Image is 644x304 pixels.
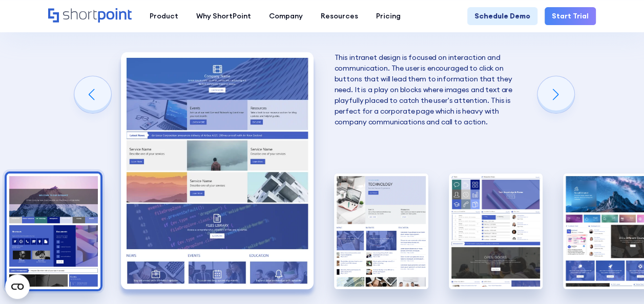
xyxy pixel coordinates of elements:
div: Company [269,11,303,21]
div: 3 / 5 [334,173,428,289]
button: Open CMP widget [5,274,30,299]
div: Why ShortPoint [196,11,251,21]
a: Product [141,7,188,25]
a: Resources [312,7,367,25]
img: Best SharePoint Designs [334,173,428,289]
div: 4 / 5 [449,173,543,289]
div: Next slide [537,76,574,113]
a: Schedule Demo [467,7,537,25]
a: Why ShortPoint [188,7,260,25]
a: Company [260,7,312,25]
a: Start Trial [545,7,596,25]
a: Pricing [367,7,410,25]
a: Home [48,8,132,24]
img: Best SharePoint Intranet Examples [449,173,543,289]
p: This intranet design is focused on interaction and communication. The user is encouraged to click... [334,52,527,127]
div: Pricing [376,11,401,21]
iframe: Chat Widget [593,255,644,304]
div: Previous slide [74,76,111,113]
div: 1 / 5 [7,173,100,289]
div: Product [150,11,178,21]
div: 2 / 5 [121,52,314,289]
img: Best SharePoint Site Designs [7,173,100,289]
img: Best SharePoint Intranet Sites [121,52,314,289]
div: Resources [321,11,358,21]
